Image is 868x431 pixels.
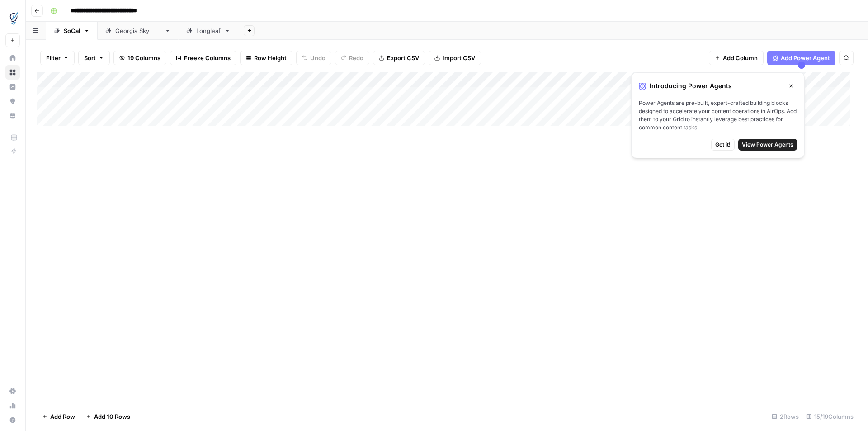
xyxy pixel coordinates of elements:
button: 19 Columns [113,51,166,65]
div: [US_STATE] Sky [115,26,161,35]
div: 15/19 Columns [802,409,857,424]
button: Redo [335,51,369,65]
span: Filter [46,53,61,62]
button: Freeze Columns [170,51,236,65]
span: Got it! [715,141,731,149]
a: Opportunities [5,94,20,109]
button: Add 10 Rows [80,409,136,424]
a: Settings [5,384,20,398]
button: Add Power Agent [767,51,835,65]
button: Export CSV [373,51,425,65]
div: SoCal [64,26,80,35]
button: Import CSV [429,51,481,65]
button: Add Row [37,409,80,424]
span: Export CSV [387,53,419,62]
button: Add Column [709,51,764,65]
span: Sort [84,53,96,62]
button: Row Height [240,51,292,65]
a: Your Data [5,109,20,123]
button: Undo [296,51,331,65]
span: Power Agents are pre-built, expert-crafted building blocks designed to accelerate your content op... [639,99,797,132]
button: Help + Support [5,413,20,427]
span: 19 Columns [127,53,160,62]
span: Redo [349,53,363,62]
button: Workspace: TDI Content Team [5,7,20,30]
a: Longleaf [179,22,238,40]
a: Usage [5,398,20,413]
span: Row Height [254,53,287,62]
span: Add Column [723,53,758,62]
div: 2 Rows [768,409,802,424]
button: View Power Agents [738,139,797,151]
span: Add Row [50,412,75,421]
span: Add 10 Rows [94,412,130,421]
img: TDI Content Team Logo [5,10,22,27]
button: Sort [78,51,110,65]
span: Freeze Columns [184,53,231,62]
a: SoCal [46,22,98,40]
button: Filter [40,51,75,65]
button: Got it! [711,139,735,151]
a: [US_STATE] Sky [98,22,179,40]
div: Longleaf [196,26,221,35]
div: Introducing Power Agents [639,80,797,92]
a: Browse [5,65,20,80]
span: Import CSV [443,53,475,62]
span: Undo [310,53,325,62]
a: Home [5,51,20,65]
span: View Power Agents [742,141,793,149]
a: Insights [5,80,20,94]
span: Add Power Agent [781,53,830,62]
